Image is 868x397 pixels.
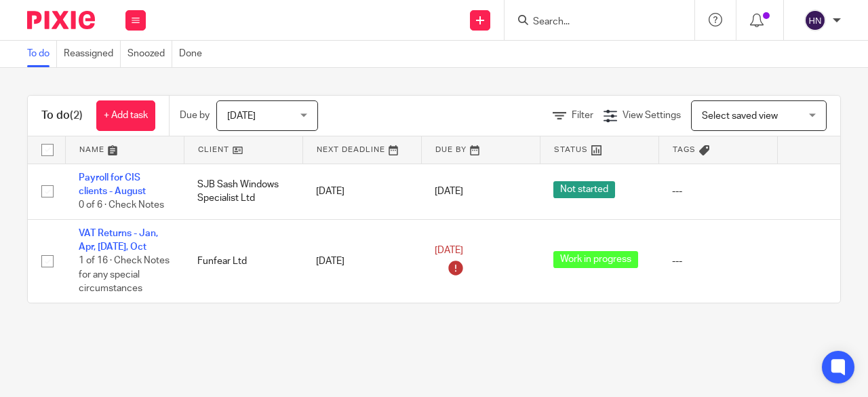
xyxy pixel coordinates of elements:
td: Funfear Ltd [184,219,302,303]
p: Due by [180,109,210,122]
a: + Add task [96,100,155,131]
span: 0 of 6 · Check Notes [79,200,164,210]
h1: To do [41,109,83,123]
input: Search [532,16,654,29]
span: 1 of 16 · Check Notes for any special circumstances [79,257,170,294]
div: --- [672,185,764,198]
div: --- [672,254,764,268]
a: Reassigned [64,41,121,67]
span: View Settings [623,111,681,120]
span: [DATE] [227,111,256,121]
span: Not started [553,181,615,198]
span: Filter [572,111,593,120]
a: To do [27,41,57,67]
span: Work in progress [553,251,638,268]
span: [DATE] [435,187,463,196]
td: [DATE] [302,219,421,303]
span: Select saved view [702,111,778,121]
span: (2) [70,110,83,121]
td: SJB Sash Windows Specialist Ltd [184,164,302,219]
img: Pixie [27,11,95,29]
a: Done [179,41,209,67]
a: Payroll for CIS clients - August [79,173,146,196]
a: VAT Returns - Jan, Apr, [DATE], Oct [79,229,158,252]
span: [DATE] [435,246,463,255]
span: Tags [673,146,696,153]
td: [DATE] [302,164,421,219]
a: Snoozed [127,41,172,67]
img: svg%3E [804,10,826,31]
